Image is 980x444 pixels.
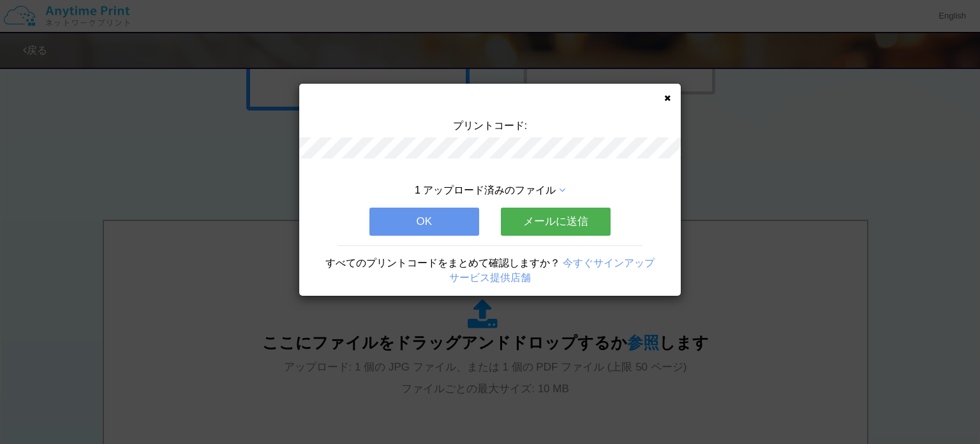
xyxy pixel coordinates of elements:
[415,185,556,195] span: 1 アップロード済みのファイル
[449,272,531,283] a: サービス提供店舗
[369,208,479,236] button: OK
[453,120,527,131] span: プリントコード:
[563,257,655,268] a: 今すぐサインアップ
[501,208,611,236] button: メールに送信
[325,257,560,268] span: すべてのプリントコードをまとめて確認しますか？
